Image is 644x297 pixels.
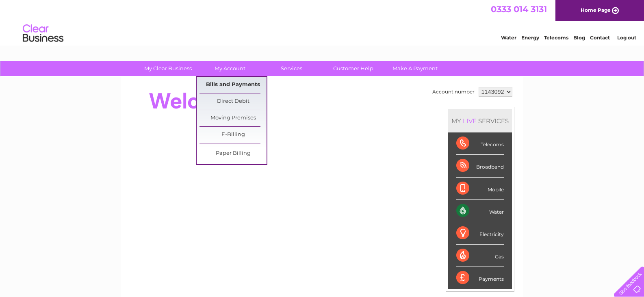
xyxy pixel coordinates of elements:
div: Water [456,200,504,222]
div: Clear Business is a trading name of Verastar Limited (registered in [GEOGRAPHIC_DATA] No. 3667643... [130,4,514,39]
img: logo.png [22,21,64,46]
a: Water [501,35,516,41]
div: LIVE [461,117,478,125]
a: Bills and Payments [199,77,267,93]
div: Telecoms [456,132,504,155]
a: Energy [521,35,539,41]
a: Services [258,61,325,76]
a: Customer Help [320,61,387,76]
a: E-Billing [199,127,267,143]
a: Moving Premises [199,110,267,126]
td: Account number [430,85,477,99]
div: MY SERVICES [448,109,512,132]
div: Electricity [456,222,504,245]
div: Gas [456,245,504,267]
div: Broadband [456,155,504,177]
a: 0333 014 3131 [491,4,547,14]
a: Contact [590,35,610,41]
a: Direct Debit [199,93,267,110]
a: My Account [196,61,263,76]
a: Telecoms [544,35,568,41]
a: My Clear Business [134,61,202,76]
a: Paper Billing [199,145,267,162]
a: Log out [617,35,636,41]
div: Mobile [456,178,504,200]
a: Blog [573,35,585,41]
a: Make A Payment [382,61,449,76]
div: Payments [456,267,504,289]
